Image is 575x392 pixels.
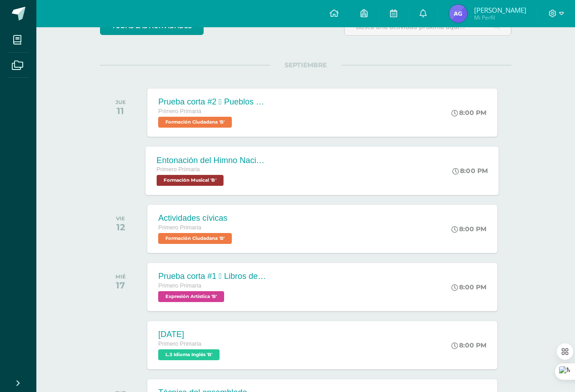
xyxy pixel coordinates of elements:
div: Entonación del Himno Nacional de Guatemala [157,155,267,165]
div: MIÉ [115,273,126,280]
span: [PERSON_NAME] [474,5,526,15]
span: L.3 Idioma Inglés 'B' [158,349,220,360]
div: 8:00 PM [451,341,486,349]
div: JUE [115,99,126,105]
span: Primero Primaria [158,283,201,289]
div: 17 [115,280,126,291]
img: 70a49ae03dd1b07939f42a5932cd2936.png [449,5,467,23]
div: 12 [116,222,125,233]
span: SEPTIEMBRE [270,61,341,69]
div: 8:00 PM [451,225,486,233]
div: 8:00 PM [451,109,486,117]
div: Prueba corta #2  Pueblos de Guatemala  Símbolos patrios [158,97,267,107]
span: Primero Primaria [158,108,201,114]
div: VIE [116,215,125,222]
div: Actividades cívicas [158,213,234,223]
span: Formación Ciudadana 'B' [158,117,232,128]
span: Formación Ciudadana 'B' [158,233,232,244]
span: Primero Primaria [158,341,201,347]
div: 11 [115,105,126,116]
div: [DATE] [158,330,222,339]
span: Primero Primaria [158,224,201,231]
span: Mi Perfil [474,14,526,21]
span: Formación Musical 'B' [157,175,224,186]
div: 8:00 PM [453,167,488,175]
span: Primero Primaria [157,166,200,173]
div: 8:00 PM [451,283,486,291]
div: Prueba corta #1  Libros de la [DEMOGRAPHIC_DATA]  Títeres [158,272,267,281]
span: Expresión Artística 'B' [158,291,224,302]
